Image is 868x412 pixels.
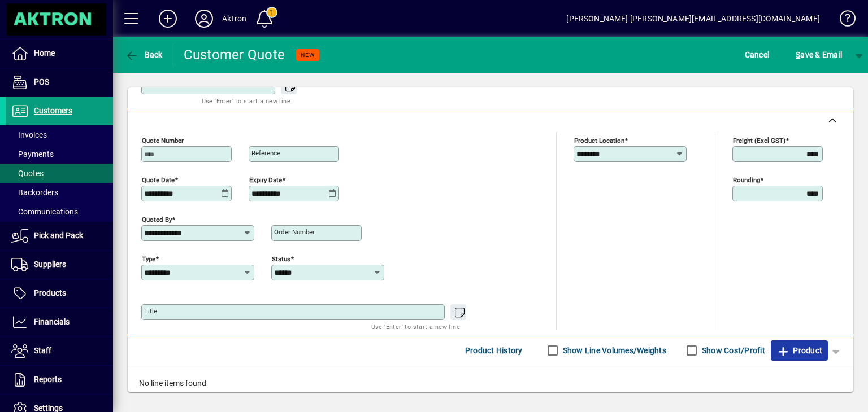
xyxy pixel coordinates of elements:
[6,337,113,365] a: Staff
[796,46,842,64] span: ave & Email
[202,94,290,107] mat-hint: Use 'Enter' to start a new line
[34,260,66,269] span: Suppliers
[742,45,772,65] button: Cancel
[6,164,113,183] a: Quotes
[34,288,66,297] span: Products
[6,251,113,279] a: Suppliers
[11,207,78,216] span: Communications
[34,317,70,326] span: Financials
[272,255,290,262] mat-label: Status
[34,375,62,384] span: Reports
[142,176,175,183] mat-label: Quote date
[6,144,113,164] a: Payments
[566,10,820,28] div: [PERSON_NAME] [PERSON_NAME][EMAIL_ADDRESS][DOMAIN_NAME]
[113,45,175,65] app-page-header-button: Back
[776,341,822,360] span: Product
[461,340,527,361] button: Product History
[34,231,83,240] span: Pick and Pack
[6,183,113,202] a: Backorders
[6,222,113,250] a: Pick and Pack
[6,40,113,68] a: Home
[6,279,113,308] a: Products
[831,2,854,39] a: Knowledge Base
[6,68,113,97] a: POS
[34,77,49,86] span: POS
[301,51,315,59] span: NEW
[251,149,280,157] mat-label: Reference
[574,136,624,144] mat-label: Product location
[745,46,770,64] span: Cancel
[733,176,760,183] mat-label: Rounding
[465,341,523,360] span: Product History
[274,228,315,236] mat-label: Order number
[6,202,113,221] a: Communications
[11,150,54,159] span: Payments
[6,308,113,336] a: Financials
[796,50,800,59] span: S
[733,136,785,144] mat-label: Freight (excl GST)
[144,307,157,315] mat-label: Title
[11,130,47,139] span: Invoices
[700,345,765,356] label: Show Cost/Profit
[222,10,246,28] div: Aktron
[184,46,285,64] div: Customer Quote
[771,340,828,361] button: Product
[6,125,113,144] a: Invoices
[128,366,853,401] div: No line items found
[125,50,163,59] span: Back
[561,345,666,356] label: Show Line Volumes/Weights
[371,320,460,333] mat-hint: Use 'Enter' to start a new line
[34,346,51,355] span: Staff
[142,215,172,223] mat-label: Quoted by
[142,255,155,262] mat-label: Type
[142,136,184,144] mat-label: Quote number
[186,8,222,29] button: Profile
[34,106,72,115] span: Customers
[11,188,58,197] span: Backorders
[6,366,113,394] a: Reports
[11,169,44,178] span: Quotes
[790,45,848,65] button: Save & Email
[249,176,282,183] mat-label: Expiry date
[150,8,186,29] button: Add
[122,45,166,65] button: Back
[34,49,55,58] span: Home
